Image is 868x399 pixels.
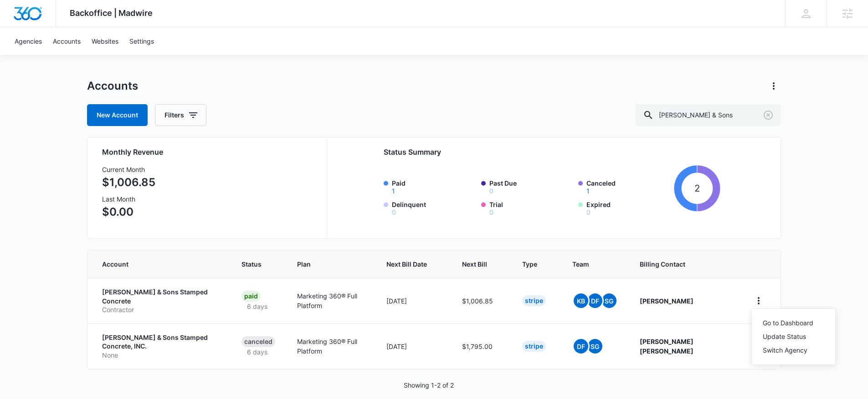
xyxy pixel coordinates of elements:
[761,108,776,122] button: Clear
[87,104,148,126] a: New Account
[241,291,261,302] div: Paid
[102,288,220,305] p: [PERSON_NAME] & Sons Stamped Concrete
[102,351,220,360] p: None
[640,338,693,355] strong: [PERSON_NAME] [PERSON_NAME]
[586,188,590,194] button: Canceled
[9,27,47,55] a: Agencies
[522,341,546,352] div: Stripe
[392,200,476,216] label: Delinquent
[766,79,781,93] button: Actions
[47,27,86,55] a: Accounts
[489,200,573,216] label: Trial
[241,259,262,269] span: Status
[763,347,813,354] div: Switch Agency
[102,288,220,314] a: [PERSON_NAME] & Sons Stamped ConcreteContractor
[392,178,476,194] label: Paid
[640,297,693,305] strong: [PERSON_NAME]
[640,259,729,269] span: Billing Contact
[752,343,835,357] button: Switch Agency
[574,293,588,308] span: KB
[297,291,365,310] p: Marketing 360® Full Platform
[522,259,537,269] span: Type
[102,204,155,220] p: $0.00
[763,333,813,340] div: Update Status
[241,347,273,357] p: 6 days
[588,339,602,354] span: SG
[155,104,206,126] button: Filters
[404,380,454,390] p: Showing 1-2 of 2
[384,146,720,157] h2: Status Summary
[241,302,273,311] p: 6 days
[752,330,835,343] button: Update Status
[586,200,670,216] label: Expired
[751,293,766,308] button: home
[102,333,220,351] p: [PERSON_NAME] & Sons Stamped Concrete, INC.
[451,323,511,369] td: $1,795.00
[102,165,155,174] h3: Current Month
[102,333,220,360] a: [PERSON_NAME] & Sons Stamped Concrete, INC.None
[375,278,451,323] td: [DATE]
[102,305,220,314] p: Contractor
[86,27,124,55] a: Websites
[375,323,451,369] td: [DATE]
[297,259,365,269] span: Plan
[392,188,395,194] button: Paid
[694,182,700,194] tspan: 2
[124,27,159,55] a: Settings
[102,174,155,191] p: $1,006.85
[102,259,206,269] span: Account
[636,104,781,126] input: Search
[451,278,511,323] td: $1,006.85
[522,295,546,306] div: Stripe
[241,336,275,347] div: Canceled
[572,259,605,269] span: Team
[763,319,813,327] a: Go to Dashboard
[102,146,316,157] h2: Monthly Revenue
[574,339,588,354] span: DF
[462,259,487,269] span: Next Bill
[602,293,616,308] span: SG
[297,337,365,356] p: Marketing 360® Full Platform
[87,79,138,93] h1: Accounts
[102,194,155,204] h3: Last Month
[386,259,427,269] span: Next Bill Date
[752,316,835,330] button: Go to Dashboard
[586,178,670,194] label: Canceled
[588,293,602,308] span: DF
[489,178,573,194] label: Past Due
[70,8,153,18] span: Backoffice | Madwire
